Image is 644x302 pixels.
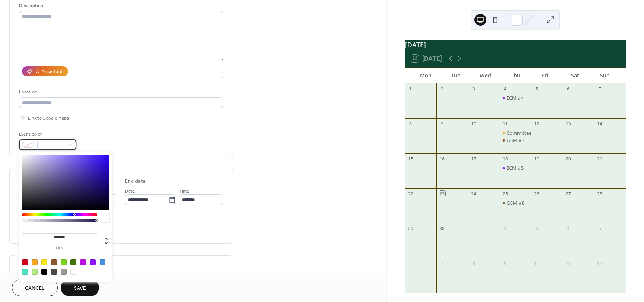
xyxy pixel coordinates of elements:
[74,284,86,292] span: Save
[70,269,76,275] div: #FFFFFF
[500,130,531,136] div: Committee of the Whole #1
[501,68,530,83] div: Thu
[597,226,603,232] div: 5
[565,86,571,92] div: 6
[471,261,477,267] div: 8
[534,191,540,197] div: 26
[407,86,414,92] div: 1
[22,66,68,76] button: AI Assistant
[22,269,28,275] div: #50E3C2
[439,226,445,232] div: 30
[565,156,571,162] div: 20
[407,191,414,197] div: 22
[565,226,571,232] div: 4
[560,68,590,83] div: Sat
[502,156,508,162] div: 18
[506,95,524,101] div: ECM #4
[100,259,105,265] div: #4A90E2
[565,121,571,127] div: 13
[597,156,603,162] div: 21
[471,226,477,232] div: 1
[506,165,524,171] div: ECM #5
[502,226,508,232] div: 2
[407,261,414,267] div: 6
[590,68,620,83] div: Sun
[51,259,57,265] div: #8B572A
[471,191,477,197] div: 24
[407,121,414,127] div: 8
[597,261,603,267] div: 12
[597,121,603,127] div: 14
[471,86,477,92] div: 3
[179,187,189,195] span: Time
[12,279,58,296] button: Cancel
[530,68,560,83] div: Fri
[41,269,47,275] div: #000000
[441,68,471,83] div: Tue
[597,86,603,92] div: 7
[506,130,568,136] div: Committee of the Whole #1
[439,156,445,162] div: 16
[19,88,222,96] div: Location
[439,261,445,267] div: 7
[439,191,445,197] div: 23
[471,121,477,127] div: 10
[506,137,525,143] div: GSM #7
[28,114,69,122] span: Link to Google Maps
[32,259,38,265] div: #F5A623
[471,68,501,83] div: Wed
[407,226,414,232] div: 29
[502,121,508,127] div: 11
[534,86,540,92] div: 5
[439,86,445,92] div: 2
[471,156,477,162] div: 17
[32,269,38,275] div: #B8E986
[502,191,508,197] div: 25
[502,261,508,267] div: 9
[61,269,67,275] div: #9B9B9B
[565,261,571,267] div: 11
[534,121,540,127] div: 12
[407,156,414,162] div: 15
[500,165,531,171] div: ECM #5
[51,269,57,275] div: #4A4A4A
[19,2,222,10] div: Description
[534,226,540,232] div: 3
[22,259,28,265] div: #D0021B
[25,284,45,292] span: Cancel
[61,279,99,296] button: Save
[502,86,508,92] div: 4
[565,191,571,197] div: 27
[19,130,75,138] div: Event color
[41,259,47,265] div: #F8E71C
[125,178,146,185] div: End date
[411,68,441,83] div: Mon
[534,261,540,267] div: 10
[500,200,531,206] div: GSM #8
[36,68,63,76] div: AI Assistant
[534,156,540,162] div: 19
[597,191,603,197] div: 28
[125,187,135,195] span: Date
[439,121,445,127] div: 9
[80,259,86,265] div: #BD10E0
[90,259,96,265] div: #9013FE
[70,259,76,265] div: #417505
[500,137,531,143] div: GSM #7
[22,247,97,251] label: hex
[61,259,67,265] div: #7ED321
[506,200,525,206] div: GSM #8
[405,40,626,50] div: [DATE]
[500,95,531,101] div: ECM #4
